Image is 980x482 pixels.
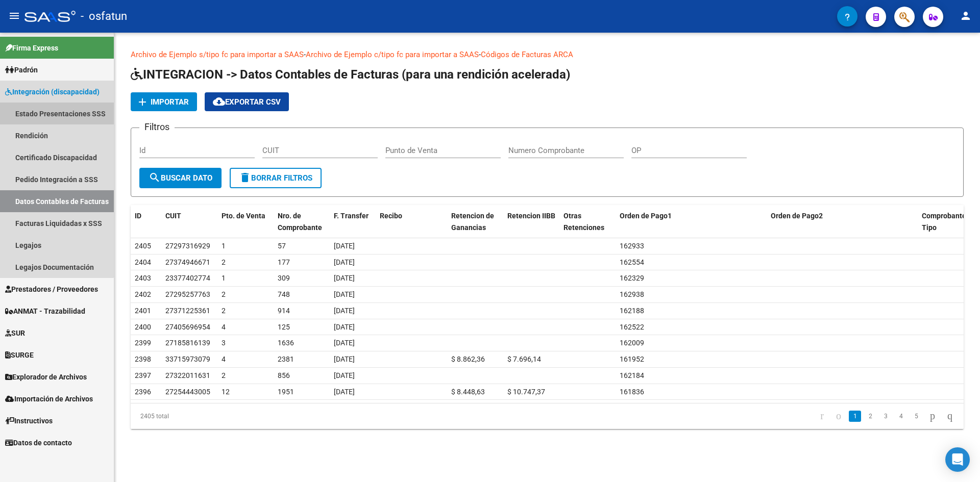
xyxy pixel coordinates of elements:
span: 2405 [135,242,151,250]
span: 2400 [135,323,151,331]
a: 4 [895,411,907,422]
span: [DATE] [334,290,355,298]
span: SUR [5,327,25,339]
span: 27254443005 [165,388,210,396]
button: Importar [131,92,197,111]
span: Prestadores / Proveedores [5,284,98,295]
span: Nro. de Comprobante [278,212,322,232]
span: 33715973079 [165,355,210,363]
span: 2403 [135,274,151,282]
span: 1636 [278,339,294,347]
datatable-header-cell: CUIT [161,205,217,239]
span: 1951 [278,388,294,396]
span: 161952 [620,355,644,363]
span: 57 [278,242,286,250]
span: 27405696954 [165,323,210,331]
button: Buscar Dato [139,168,222,188]
div: Open Intercom Messenger [945,447,970,472]
a: Códigos de Facturas ARCA [481,50,573,59]
span: 2398 [135,355,151,363]
span: 162184 [620,371,644,379]
span: 162933 [620,242,644,250]
span: [DATE] [334,388,355,396]
span: [DATE] [334,274,355,282]
span: 162938 [620,290,644,298]
datatable-header-cell: Orden de Pago1 [616,205,767,239]
span: Datos de contacto [5,437,72,448]
span: INTEGRACION -> Datos Contables de Facturas (para una rendición acelerada) [131,67,570,82]
a: 1 [849,411,861,422]
a: go to previous page [831,411,846,422]
span: 2 [222,371,226,379]
a: 5 [910,411,922,422]
span: [DATE] [334,339,355,347]
span: 27185816139 [165,339,210,347]
span: 1 [222,274,226,282]
datatable-header-cell: F. Transfer [330,205,376,239]
span: Firma Express [5,42,58,54]
span: CUIT [165,212,181,220]
span: 27322011631 [165,371,210,379]
span: 27374946671 [165,258,210,266]
h3: Filtros [139,120,175,134]
span: 309 [278,274,290,282]
span: 161836 [620,388,644,396]
li: page 4 [893,408,909,425]
mat-icon: cloud_download [213,95,225,108]
span: [DATE] [334,258,355,266]
span: $ 10.747,37 [507,388,545,396]
button: Borrar Filtros [230,168,322,188]
span: 2 [222,290,226,298]
span: F. Transfer [334,212,369,220]
mat-icon: person [960,10,972,22]
span: $ 7.696,14 [507,355,541,363]
span: Importar [151,97,189,107]
span: Orden de Pago1 [620,212,672,220]
span: 2 [222,307,226,315]
p: - - [131,49,964,60]
mat-icon: search [149,171,161,184]
mat-icon: add [136,96,149,108]
span: Instructivos [5,415,53,426]
span: 856 [278,371,290,379]
span: 162009 [620,339,644,347]
button: Exportar CSV [205,92,289,111]
span: 2404 [135,258,151,266]
span: Importación de Archivos [5,393,93,404]
a: go to next page [925,411,940,422]
span: - osfatun [81,5,127,28]
li: page 1 [847,408,863,425]
li: page 3 [878,408,893,425]
span: 27371225361 [165,307,210,315]
datatable-header-cell: ID [131,205,161,239]
span: 2381 [278,355,294,363]
a: go to last page [943,411,957,422]
datatable-header-cell: Otras Retenciones [559,205,616,239]
span: Orden de Pago2 [771,212,823,220]
datatable-header-cell: Recibo [376,205,447,239]
span: 125 [278,323,290,331]
div: 2405 total [131,403,296,429]
span: 2396 [135,388,151,396]
span: Pto. de Venta [222,212,265,220]
span: 12 [222,388,230,396]
mat-icon: menu [8,10,20,22]
li: page 5 [909,408,924,425]
span: [DATE] [334,371,355,379]
span: Comprobante Tipo [922,212,966,232]
span: Borrar Filtros [239,173,312,183]
span: Retencion IIBB [507,212,555,220]
span: SURGE [5,349,34,361]
span: 27295257763 [165,290,210,298]
span: 2401 [135,307,151,315]
span: 2397 [135,371,151,379]
a: Archivo de Ejemplo c/tipo fc para importar a SAAS [306,50,479,59]
mat-icon: delete [239,171,251,184]
datatable-header-cell: Retencion IIBB [503,205,559,239]
span: [DATE] [334,323,355,331]
span: Retencion de Ganancias [451,212,494,232]
span: Integración (discapacidad) [5,86,100,97]
datatable-header-cell: Nro. de Comprobante [274,205,330,239]
span: Exportar CSV [213,97,281,107]
span: $ 8.862,36 [451,355,485,363]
